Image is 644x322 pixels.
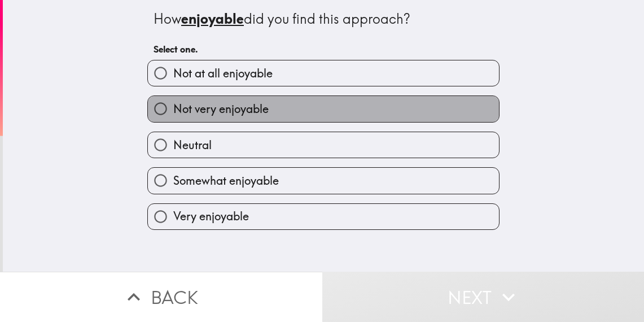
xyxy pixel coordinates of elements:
button: Not at all enjoyable [148,60,499,86]
button: Somewhat enjoyable [148,168,499,193]
span: Neutral [173,137,212,153]
span: Not very enjoyable [173,101,269,117]
div: How did you find this approach? [154,10,493,29]
span: Very enjoyable [173,208,249,224]
u: enjoyable [181,10,244,27]
span: Not at all enjoyable [173,66,273,81]
span: Somewhat enjoyable [173,173,279,189]
button: Not very enjoyable [148,96,499,121]
h6: Select one. [154,43,493,55]
button: Neutral [148,132,499,158]
button: Very enjoyable [148,204,499,229]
